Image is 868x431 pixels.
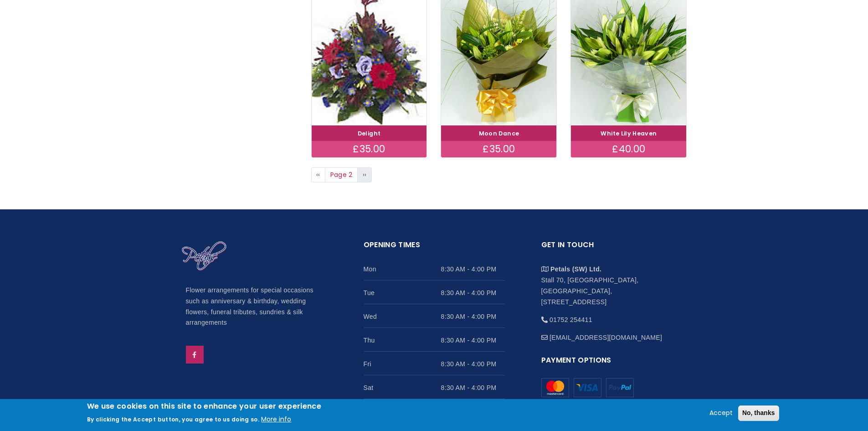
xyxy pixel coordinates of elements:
[311,167,687,183] nav: Page navigation
[541,378,569,397] img: Mastercard
[181,241,227,272] img: Home
[606,378,634,397] img: Mastercard
[441,335,505,346] span: 8:30 AM - 4:00 PM
[87,415,260,423] p: By clicking the Accept button, you agree to us doing so.
[364,304,505,328] li: Wed
[541,307,683,325] li: 01752 254411
[441,141,556,157] div: £35.00
[364,257,505,280] li: Mon
[441,287,505,298] span: 8:30 AM - 4:00 PM
[364,280,505,304] li: Tue
[479,130,519,137] a: Moon Dance
[364,375,505,399] li: Sat
[261,414,291,425] button: More info
[541,239,683,257] h2: Get in touch
[316,170,320,179] span: ‹‹
[738,405,779,421] button: No, thanks
[601,130,657,137] a: White Lily Heaven
[312,141,427,157] div: £35.00
[541,325,683,343] li: [EMAIL_ADDRESS][DOMAIN_NAME]
[364,352,505,375] li: Fri
[363,170,367,179] span: ››
[364,239,505,257] h2: Opening Times
[706,408,736,419] button: Accept
[364,328,505,352] li: Thu
[574,378,601,397] img: Mastercard
[571,141,686,157] div: £40.00
[441,382,505,393] span: 8:30 AM - 4:00 PM
[541,257,683,307] li: Stall 70, [GEOGRAPHIC_DATA], [GEOGRAPHIC_DATA], [STREET_ADDRESS]
[441,358,505,369] span: 8:30 AM - 4:00 PM
[358,130,380,137] a: Delight
[541,354,683,372] h2: Payment Options
[441,311,505,322] span: 8:30 AM - 4:00 PM
[550,265,601,273] strong: Petals (SW) Ltd.
[87,401,322,411] h2: We use cookies on this site to enhance your user experience
[186,285,327,329] p: Flower arrangements for special occasions such as anniversary & birthday, wedding flowers, funera...
[325,167,358,183] span: Page 2
[441,264,505,275] span: 8:30 AM - 4:00 PM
